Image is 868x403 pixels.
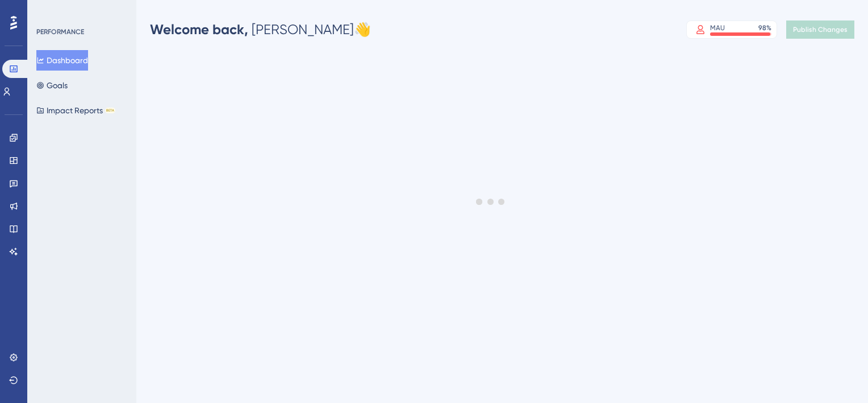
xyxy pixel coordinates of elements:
[105,108,115,113] div: BETA
[36,27,84,36] div: PERFORMANCE
[36,75,68,96] button: Goals
[36,100,115,121] button: Impact ReportsBETA
[150,20,371,39] div: [PERSON_NAME] 👋
[793,25,848,34] span: Publish Changes
[36,50,88,71] button: Dashboard
[758,23,771,32] div: 98 %
[710,23,725,32] div: MAU
[786,20,854,39] button: Publish Changes
[150,21,248,38] span: Welcome back,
